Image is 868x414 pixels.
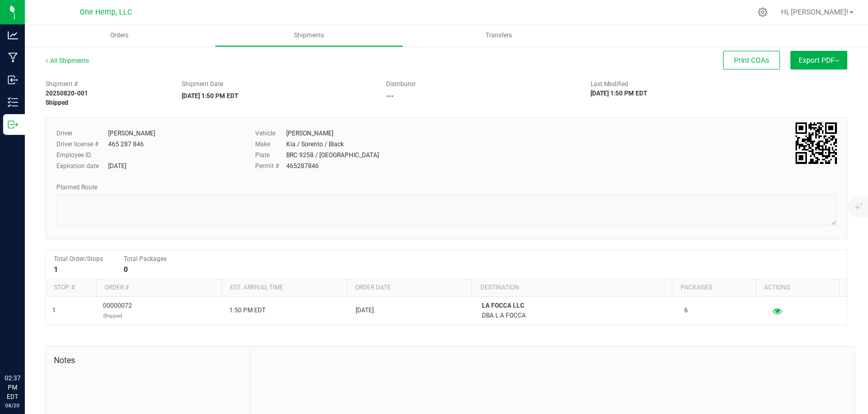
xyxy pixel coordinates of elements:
[108,161,126,171] div: [DATE]
[591,90,647,97] strong: [DATE] 1:50 PM EDT
[96,31,142,40] span: Orders
[255,129,286,138] label: Vehicle
[25,25,214,47] a: Orders
[5,374,20,402] p: 02:37 PM EDT
[280,31,338,40] span: Shipments
[255,140,286,149] label: Make
[781,8,848,16] span: Hi, [PERSON_NAME]!
[356,306,374,315] span: [DATE]
[46,57,89,64] a: All Shipments
[386,92,394,100] strong: ---
[255,161,286,171] label: Permit #
[8,119,18,130] inline-svg: Outbound
[96,279,222,297] th: Order #
[108,140,144,149] div: 465 287 846
[8,52,18,63] inline-svg: Manufacturing
[80,8,132,17] span: One Hemp, LLC
[54,255,103,263] span: Total Order/Stops
[255,150,286,160] label: Plate
[124,265,128,273] strong: 0
[108,129,155,138] div: [PERSON_NAME]
[10,331,41,362] iframe: Resource center
[56,129,108,138] label: Driver
[734,56,769,64] span: Print COAs
[52,306,56,315] span: 1
[684,306,688,315] span: 6
[286,129,333,138] div: [PERSON_NAME]
[286,150,379,160] div: BRC 9258 / [GEOGRAPHIC_DATA]
[790,51,847,70] button: Export PDF
[672,279,755,297] th: Packages
[8,30,18,40] inline-svg: Analytics
[103,301,132,321] span: 00000072
[404,25,593,47] a: Transfers
[54,354,242,367] span: Notes
[286,140,344,149] div: Kia / Sorento / Black
[56,140,108,149] label: Driver license #
[796,122,837,164] qrcode: 20250820-001
[54,265,58,273] strong: 1
[472,31,526,40] span: Transfers
[56,161,108,171] label: Expiration date
[46,99,68,106] strong: Shipped
[56,184,97,191] span: Planned Route
[723,51,780,70] button: Print COAs
[46,279,96,297] th: Stop #
[124,255,167,263] span: Total Packages
[182,92,238,100] strong: [DATE] 1:50 PM EDT
[591,79,628,89] label: Last Modified
[8,97,18,107] inline-svg: Inventory
[56,150,108,160] label: Employee ID
[482,311,672,321] p: DBA L A FOCCA
[222,279,347,297] th: Est. arrival time
[796,122,837,164] img: Scan me!
[215,25,404,47] a: Shipments
[8,75,18,85] inline-svg: Inbound
[229,306,266,315] span: 1:50 PM EDT
[472,279,672,297] th: Destination
[182,79,223,89] label: Shipment Date
[286,161,319,171] div: 465287846
[5,402,20,409] p: 08/20
[46,90,88,97] strong: 20250820-001
[756,7,769,17] div: Manage settings
[46,79,166,89] span: Shipment #
[482,301,672,311] p: LA FOCCA LLC
[103,311,132,321] p: Shipped
[386,79,416,89] label: Distributor
[347,279,472,297] th: Order date
[756,279,839,297] th: Actions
